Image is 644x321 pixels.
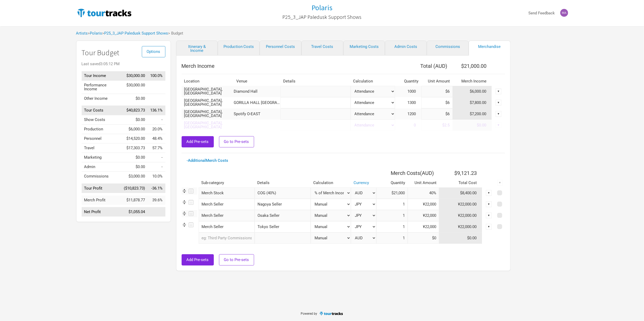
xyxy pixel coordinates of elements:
img: Re-order [182,222,187,228]
span: Go to Pre-sets [224,139,249,144]
input: % merch income [408,187,439,199]
td: [GEOGRAPHIC_DATA], [GEOGRAPHIC_DATA] [182,108,234,120]
td: $7,800.00 [453,97,492,108]
td: GORILLA HALL [GEOGRAPHIC_DATA] [234,97,281,108]
td: $30,000.00 [121,71,148,81]
span: Powered by [301,312,317,316]
span: Add Pre-sets [187,139,209,144]
td: $7,200.00 [453,108,492,120]
input: Osaka Seller [255,210,311,221]
div: Merch Seller [199,221,255,233]
td: Performance Income as % of Tour Income [148,80,165,94]
td: $0.00 [121,94,148,103]
a: Production Costs [218,41,260,56]
td: $0.00 [121,162,148,172]
div: Merch Seller [199,199,255,210]
th: Unit Amount [421,77,453,86]
input: per head [421,120,453,131]
th: $21,000.00 [453,61,492,71]
td: $1,055.04 [121,207,148,217]
td: $0.00 [121,153,148,162]
td: $8,400.00 [439,187,482,199]
td: Net Profit [82,207,121,217]
th: Merch Income [453,77,492,86]
a: P25_3_JAP Paledusk Support Shows [283,12,362,23]
img: TourTracks [319,311,343,316]
span: 1000 [408,89,421,94]
td: Admin [82,162,121,172]
td: Other Income as % of Tour Income [148,94,165,103]
img: Mark [560,9,568,17]
div: ▼ [486,190,492,196]
th: Location [182,77,234,86]
td: Marketing [82,153,121,162]
td: $11,878.77 [121,196,148,205]
a: Polaris [90,31,102,36]
td: Merch Profit [82,196,121,205]
a: Polaris [312,4,333,12]
td: $40,823.73 [121,106,148,115]
th: Merch Costs ( AUD ) [376,168,439,178]
div: Last saved 3:05:12 PM [82,62,165,66]
h1: Tour Budget [82,49,165,57]
div: ▼ [486,201,492,207]
td: Spotify O-EAST [234,108,281,120]
td: [GEOGRAPHIC_DATA], [GEOGRAPHIC_DATA] [182,86,234,97]
th: Total ( AUD ) [395,61,453,71]
td: Production as % of Tour Income [148,125,165,134]
th: Quantity [376,178,408,187]
td: $6,000.00 [453,86,492,97]
td: Tour Costs as % of Tour Income [148,106,165,115]
span: > Budget [168,31,183,35]
td: Tour Costs [82,106,121,115]
td: Production [82,125,121,134]
button: Options [142,46,165,57]
div: ▼ [497,180,503,186]
span: Options [147,49,160,54]
th: Calculation [311,178,351,187]
td: Personnel [82,134,121,143]
a: P25_3_JAP Paledusk Support Shows [104,31,168,36]
img: Re-order [182,200,187,205]
th: Total Cost [439,178,482,187]
td: Show Costs as % of Tour Income [148,115,165,125]
th: Quantity [395,77,421,86]
td: $30,000.00 [121,80,148,94]
a: Travel Costs [301,41,343,56]
th: Venue [234,77,281,86]
strong: Send Feedback [529,11,555,15]
td: Tour Profit [82,184,121,193]
td: ($10,823.73) [121,184,148,193]
span: 0 [414,123,421,128]
img: TourTracks [76,8,133,18]
a: Itinerary & Income [176,41,218,56]
th: Sub-category [199,178,255,187]
div: Merch Stock [199,187,255,199]
td: $0.00 [453,120,492,131]
div: ▼ [496,122,501,128]
td: Merch Profit as % of Tour Income [148,196,165,205]
button: Add Pre-sets [182,136,214,147]
h1: Polaris [312,3,333,12]
span: Add Pre-sets [187,257,209,262]
td: Show Costs [82,115,121,125]
td: Diamond Hall [234,86,281,97]
th: Unit Amount [408,178,439,187]
span: Go to Pre-sets [224,257,249,262]
a: Marketing Costs [343,41,385,56]
th: $9,121.23 [439,168,482,178]
button: Go to Pre-sets [219,136,254,147]
a: Currency [354,180,369,185]
td: [GEOGRAPHIC_DATA], [GEOGRAPHIC_DATA] [182,120,234,131]
td: Tour Profit as % of Tour Income [148,184,165,193]
td: $6,000.00 [121,125,148,134]
td: $0.00 [121,115,148,125]
div: ▼ [486,213,492,218]
div: ▼ [496,88,501,94]
td: Admin as % of Tour Income [148,162,165,172]
td: Tour Income [82,71,121,81]
th: Details [281,77,351,86]
td: [GEOGRAPHIC_DATA], [GEOGRAPHIC_DATA] [182,97,234,108]
span: > [88,31,102,35]
td: $3,000.00 [121,172,148,181]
